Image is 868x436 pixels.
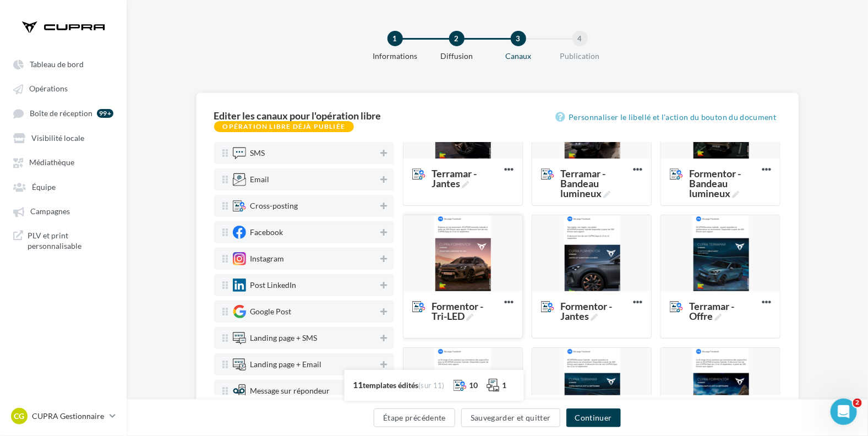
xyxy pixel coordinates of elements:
[214,111,381,121] div: Editer les canaux pour l'opération libre
[250,228,283,236] div: Facebook
[7,177,120,197] a: Équipe
[670,168,762,181] span: Formentor - Bandeau lumineux
[7,152,120,172] a: Médiathèque
[250,308,292,315] div: Google Post
[7,103,120,123] a: Boîte de réception 99+
[541,168,633,181] span: Terramar - Bandeau lumineux
[483,51,554,62] div: Canaux
[374,408,455,427] button: Étape précédente
[7,128,120,148] a: Visibilité locale
[432,168,500,188] span: Terramar - Jantes
[28,230,113,252] span: PLV et print personnalisable
[360,51,430,62] div: Informations
[9,406,118,427] a: CG CUPRA Gestionnaire
[853,399,862,407] span: 2
[97,109,113,118] div: 99+
[555,111,780,124] a: Personnaliser le libellé et l'action du bouton du document
[689,301,757,321] span: Terramar - Offre
[469,380,478,391] div: 10
[250,255,285,263] div: Instagram
[560,301,629,321] span: Formentor - Jantes
[250,176,270,183] div: Email
[353,379,363,390] span: 11
[572,31,588,46] div: 4
[29,84,68,94] span: Opérations
[511,31,526,46] div: 3
[502,380,506,391] div: 1
[449,31,465,46] div: 2
[7,78,120,98] a: Opérations
[31,133,84,143] span: Visibilité locale
[250,387,330,395] div: Message sur répondeur
[7,226,120,256] a: PLV et print personnalisable
[250,149,265,157] div: SMS
[541,301,633,313] span: Formentor - Jantes
[689,168,757,198] span: Formentor - Bandeau lumineux
[418,381,445,390] span: (sur 11)
[670,301,762,313] span: Terramar - Offre
[387,31,403,46] div: 1
[214,121,354,132] div: Opération libre déjà publiée
[422,51,492,62] div: Diffusion
[30,108,92,118] span: Boîte de réception
[30,59,84,69] span: Tableau de bord
[7,201,120,221] a: Campagnes
[7,54,120,74] a: Tableau de bord
[831,399,857,425] iframe: Intercom live chat
[432,301,500,321] span: Formentor - Tri-LED
[412,301,504,313] span: Formentor - Tri-LED
[363,380,418,390] span: templates édités
[32,182,56,192] span: Équipe
[30,207,70,216] span: Campagnes
[566,408,621,427] button: Continuer
[29,158,74,167] span: Médiathèque
[250,281,297,289] div: Post LinkedIn
[250,202,298,210] div: Cross-posting
[250,334,318,342] div: Landing page + SMS
[412,168,504,181] span: Terramar - Jantes
[14,411,25,422] span: CG
[560,168,629,198] span: Terramar - Bandeau lumineux
[250,361,322,368] div: Landing page + Email
[32,411,105,422] p: CUPRA Gestionnaire
[461,408,560,427] button: Sauvegarder et quitter
[545,51,615,62] div: Publication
